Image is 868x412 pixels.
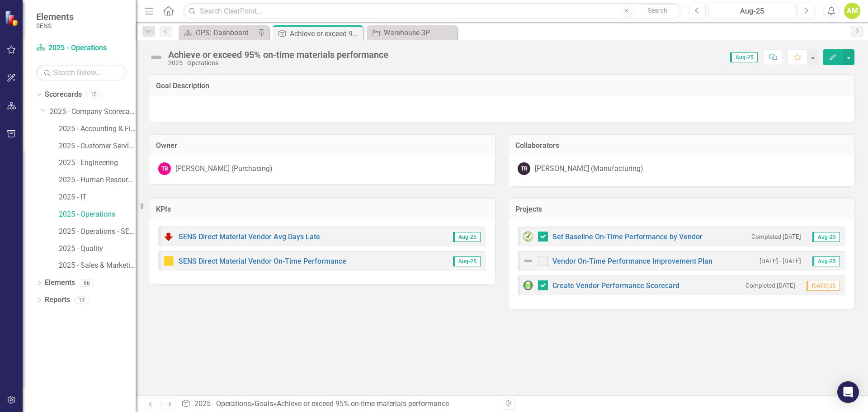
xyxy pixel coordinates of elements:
[290,28,361,39] div: Achieve or exceed 95% on-time materials performance
[194,399,251,408] a: 2025 - Operations
[179,257,346,265] a: SENS Direct Material Vendor On-Time Performance
[708,3,795,19] button: Aug-25
[175,164,273,174] div: [PERSON_NAME] (Purchasing)
[36,43,127,53] a: 2025 - Operations
[179,232,320,241] a: SENS Direct Material Vendor Avg Days Late
[59,227,136,237] a: 2025 - Operations - SENS Legacy KPIs
[635,5,680,17] button: Search
[523,280,533,291] img: Green: On Track
[837,381,859,403] div: Open Intercom Messenger
[552,281,679,290] a: Create Vendor Performance Scorecard
[181,27,255,38] a: OPS: Dashboard
[156,205,488,213] h3: KPIs
[844,3,860,19] button: AM
[59,209,136,220] a: 2025 - Operations
[59,124,136,134] a: 2025 - Accounting & Finance
[156,82,848,90] h3: Goal Description
[59,260,136,271] a: 2025 - Sales & Marketing
[181,399,495,409] div: » »
[80,279,94,287] div: 68
[535,164,643,174] div: [PERSON_NAME] (Manufacturing)
[523,231,533,242] img: Completed
[523,256,533,266] img: Not Defined
[36,65,127,81] input: Search Below...
[515,205,848,213] h3: Projects
[812,256,840,266] span: Aug-25
[156,142,488,150] h3: Owner
[255,399,273,408] a: Goals
[183,3,682,19] input: Search ClearPoint...
[453,256,481,266] span: Aug-25
[384,27,455,38] div: Warehouse 3P
[59,244,136,254] a: 2025 - Quality
[163,231,174,242] img: Below Target
[453,232,481,242] span: Aug-25
[369,27,455,38] a: Warehouse 3P
[196,27,255,38] div: OPS: Dashboard
[807,281,840,291] span: [DATE]-25
[518,162,530,175] div: TR
[36,22,74,29] small: SENS
[277,399,449,408] div: Achieve or exceed 95% on-time materials performance
[759,257,801,265] small: [DATE] - [DATE]
[59,192,136,203] a: 2025 - IT
[86,91,101,99] div: 10
[163,256,174,266] img: At Risk
[36,11,74,22] span: Elements
[5,10,20,26] img: ClearPoint Strategy
[712,6,792,17] div: Aug-25
[745,281,795,290] small: Completed [DATE]
[50,107,136,117] a: 2025 - Company Scorecard
[812,232,840,242] span: Aug-25
[75,296,89,304] div: 12
[45,90,82,100] a: Scorecards
[59,175,136,185] a: 2025 - Human Resources
[168,60,388,66] div: 2025 - Operations
[149,50,164,65] img: Not Defined
[552,232,703,241] a: Set Baseline On-Time Performance by Vendor
[59,141,136,152] a: 2025 - Customer Service
[515,142,848,150] h3: Collaborators
[751,232,801,241] small: Completed [DATE]
[168,50,388,60] div: Achieve or exceed 95% on-time materials performance
[45,295,70,305] a: Reports
[648,7,667,14] span: Search
[45,278,75,288] a: Elements
[59,158,136,168] a: 2025 - Engineering
[552,257,712,265] a: Vendor On-Time Performance Improvement Plan
[158,162,171,175] div: TB
[730,52,758,62] span: Aug-25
